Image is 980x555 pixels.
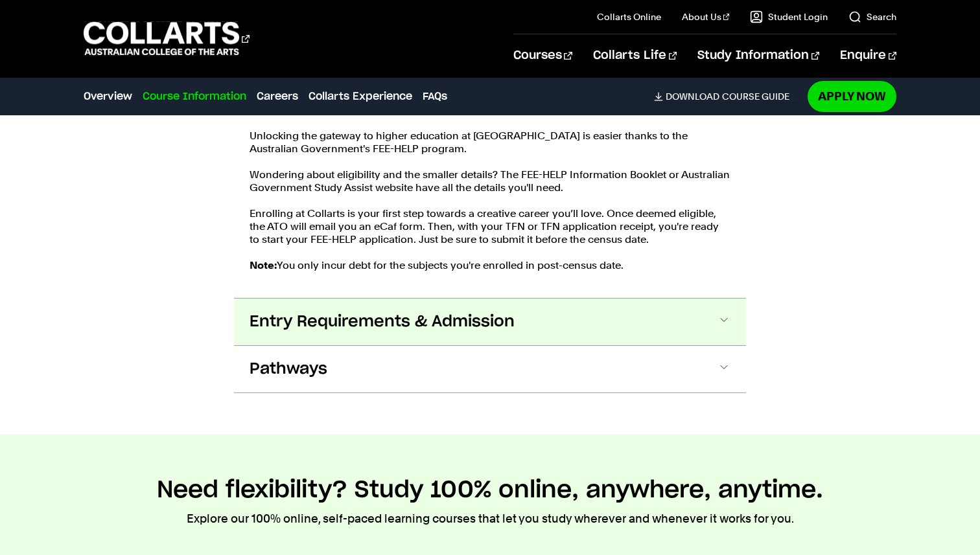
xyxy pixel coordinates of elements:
[84,20,250,57] div: Go to homepage
[597,10,661,23] a: Collarts Online
[84,89,132,104] a: Overview
[187,510,794,528] p: Explore our 100% online, self-paced learning courses that let you study wherever and whenever it ...
[250,207,730,246] p: Enrolling at Collarts is your first step towards a creative career you’ll love. Once deemed eligi...
[257,89,298,104] a: Careers
[666,91,719,102] span: Download
[250,259,730,272] p: You only incur debt for the subjects you're enrolled in post-census date.
[593,34,677,77] a: Collarts Life
[682,10,730,23] a: About Us
[423,89,447,104] a: FAQs
[234,346,746,392] button: Pathways
[840,34,896,77] a: Enquire
[157,476,823,504] h2: Need flexibility? Study 100% online, anywhere, anytime.
[808,81,896,111] a: Apply Now
[250,104,426,116] strong: Learn about the FEE-Help program
[654,91,800,102] a: DownloadCourse Guide
[250,168,730,194] p: Wondering about eligibility and the smaller details? The FEE-HELP Information Booklet or Australi...
[250,259,277,271] strong: Note:
[250,311,515,332] span: Entry Requirements & Admission
[697,34,819,77] a: Study Information
[250,359,327,379] span: Pathways
[513,34,572,77] a: Courses
[234,299,746,345] button: Entry Requirements & Admission
[250,130,730,155] p: Unlocking the gateway to higher education at [GEOGRAPHIC_DATA] is easier thanks to the Australian...
[143,89,246,104] a: Course Information
[750,10,828,23] a: Student Login
[848,10,896,23] a: Search
[309,89,412,104] a: Collarts Experience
